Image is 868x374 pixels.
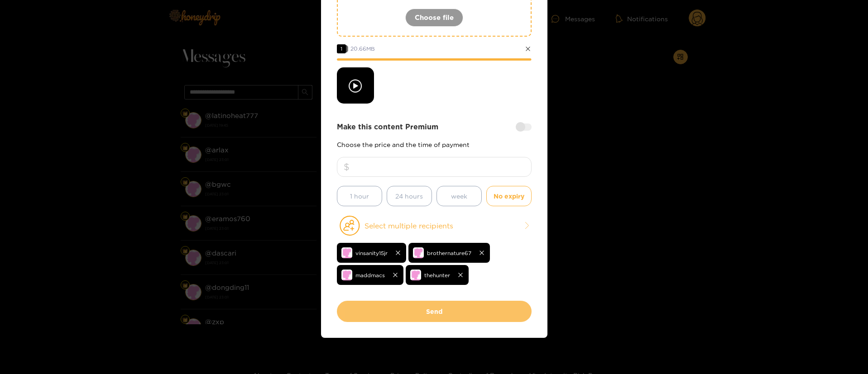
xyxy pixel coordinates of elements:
p: Choose the price and the time of payment [337,141,532,148]
button: 24 hours [387,186,432,206]
span: maddmacs [355,270,385,280]
span: 24 hours [395,191,423,201]
img: no-avatar.png [413,247,424,258]
span: 20.66 MB [350,46,375,52]
button: Choose file [405,9,463,27]
img: no-avatar.png [341,247,352,258]
span: thehunter [424,270,450,280]
button: Select multiple recipients [337,215,532,236]
span: brothernature67 [427,248,471,258]
button: No expiry [486,186,532,206]
img: no-avatar.png [341,270,352,280]
span: 1 [337,44,346,53]
button: Send [337,301,532,322]
button: 1 hour [337,186,382,206]
span: week [451,191,467,201]
span: 1 hour [350,191,369,201]
span: vinsanity15jr [355,248,388,258]
button: week [436,186,482,206]
span: No expiry [494,191,524,201]
img: no-avatar.png [410,270,421,280]
strong: Make this content Premium [337,122,438,132]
